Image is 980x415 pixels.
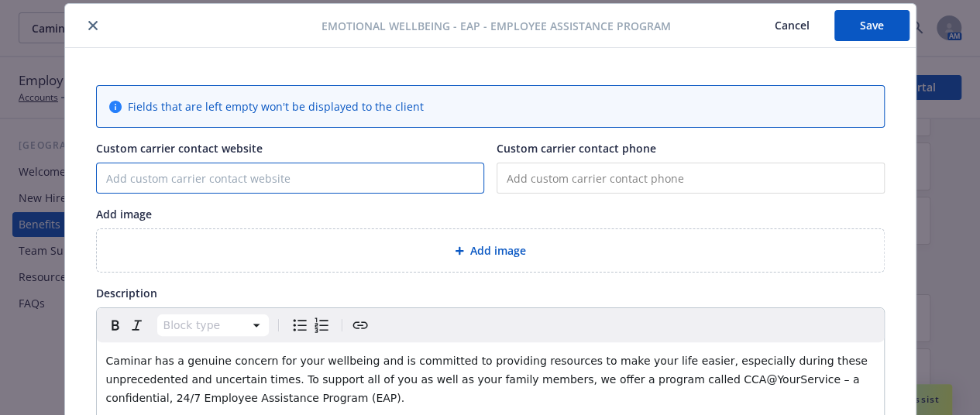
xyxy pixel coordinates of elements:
span: Emotional Wellbeing - EAP - Employee Assistance Program [322,18,671,34]
button: Bold [105,314,126,336]
button: Save [834,10,910,41]
button: Bulleted list [289,314,311,336]
button: Italic [126,314,148,336]
input: Add custom carrier contact website [97,163,483,193]
button: Create link [349,314,371,336]
input: Add custom carrier contact phone [497,163,885,194]
span: Add image [470,242,526,259]
div: toggle group [289,314,332,336]
button: Cancel [750,10,834,41]
span: Custom carrier contact website [96,141,263,156]
button: Numbered list [311,314,332,336]
span: Caminar has a genuine concern for your wellbeing and is committed to providing resources to make ... [106,355,872,404]
div: Add image [96,228,885,273]
button: close [84,16,102,35]
span: Add image [96,207,152,221]
span: Custom carrier contact phone [497,141,656,156]
span: Fields that are left empty won't be displayed to the client [128,98,424,115]
button: Block type [157,314,269,336]
span: Description [96,286,157,300]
